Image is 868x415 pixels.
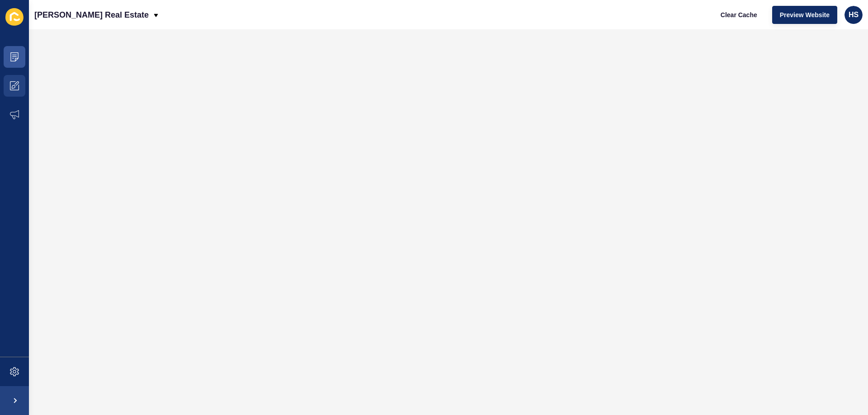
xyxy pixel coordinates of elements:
span: Preview Website [780,10,830,19]
button: Clear Cache [713,6,765,24]
button: Preview Website [772,6,837,24]
p: [PERSON_NAME] Real Estate [34,4,149,26]
span: HS [849,10,859,19]
span: Clear Cache [721,10,757,19]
